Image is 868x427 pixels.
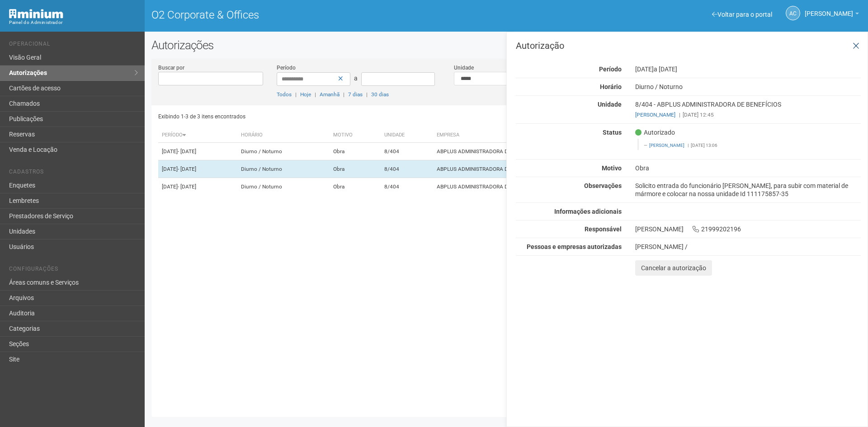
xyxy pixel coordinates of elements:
a: Todos [277,91,292,98]
td: [DATE] [158,160,237,178]
div: Obra [628,164,868,172]
td: [DATE] [158,143,237,160]
span: - [DATE] [178,183,196,190]
a: Amanhã [320,91,340,98]
th: Empresa [433,128,647,143]
a: AC [786,6,800,20]
h1: O2 Corporate & Offices [151,9,500,21]
td: [DATE] [158,178,237,196]
button: Cancelar a autorização [635,260,712,276]
span: a [DATE] [654,66,677,73]
th: Unidade [381,128,433,143]
th: Horário [237,128,330,143]
label: Período [277,64,296,72]
footer: [DATE] 13:06 [644,142,856,149]
strong: Unidade [598,101,622,108]
span: Autorizado [635,128,675,136]
a: [PERSON_NAME] [635,112,675,118]
div: [PERSON_NAME] / [635,243,861,251]
span: | [343,91,344,98]
strong: Pessoas e empresas autorizadas [527,243,622,250]
span: a [354,75,358,82]
span: - [DATE] [178,148,196,155]
span: Ana Carla de Carvalho Silva [805,1,853,17]
li: Operacional [9,41,138,50]
a: [PERSON_NAME] [649,143,684,148]
a: Hoje [300,91,311,98]
div: Exibindo 1-3 de 3 itens encontrados [158,110,504,123]
td: Diurno / Noturno [237,143,330,160]
td: Obra [330,143,380,160]
td: ABPLUS ADMINISTRADORA DE BENEFÍCIOS [433,160,647,178]
div: 8/404 - ABPLUS ADMINISTRADORA DE BENEFÍCIOS [628,100,868,119]
label: Unidade [454,64,474,72]
td: Obra [330,178,380,196]
span: | [679,112,680,118]
span: | [295,91,297,98]
div: [DATE] 12:45 [635,111,861,119]
td: ABPLUS ADMINISTRADORA DE BENEFÍCIOS [433,143,647,160]
a: 7 dias [348,91,363,98]
strong: Motivo [602,164,622,172]
div: Diurno / Noturno [628,83,868,91]
li: Cadastros [9,169,138,178]
span: - [DATE] [178,166,196,172]
img: Minium [9,9,63,19]
td: 8/404 [381,178,433,196]
label: Buscar por [158,64,184,72]
a: [PERSON_NAME] [805,11,859,19]
span: | [688,143,689,148]
td: Diurno / Noturno [237,160,330,178]
div: Painel do Administrador [9,19,138,27]
strong: Período [599,66,622,73]
h3: Autorização [516,41,861,50]
strong: Responsável [585,225,622,233]
a: Voltar para o portal [712,11,772,18]
td: 8/404 [381,143,433,160]
span: | [366,91,368,98]
strong: Informações adicionais [554,208,622,215]
strong: Horário [600,83,622,90]
span: | [315,91,316,98]
li: Configurações [9,266,138,275]
th: Período [158,128,237,143]
td: Diurno / Noturno [237,178,330,196]
div: [DATE] [628,65,868,73]
h2: Autorizações [151,38,861,52]
th: Motivo [330,128,380,143]
strong: Observações [584,182,622,189]
td: ABPLUS ADMINISTRADORA DE BENEFÍCIOS [433,178,647,196]
div: [PERSON_NAME] 21999202196 [628,225,868,233]
div: Solicito entrada do funcionário [PERSON_NAME], para subir com material de mármore e colocar na no... [628,182,868,198]
td: 8/404 [381,160,433,178]
td: Obra [330,160,380,178]
strong: Status [603,129,622,136]
a: 30 dias [371,91,389,98]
